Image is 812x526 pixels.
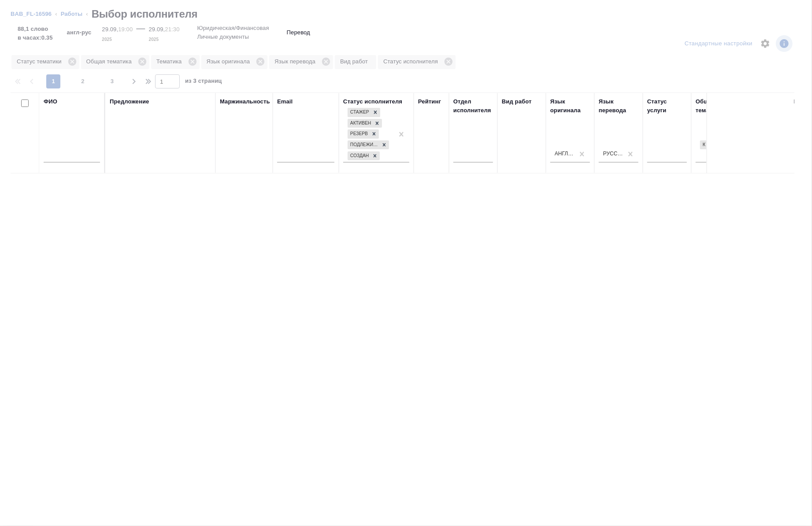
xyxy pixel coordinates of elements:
div: Вид работ [502,97,532,106]
div: Создан [348,151,370,161]
div: Юридическая/Финансовая [700,140,705,150]
p: Перевод [287,28,310,37]
div: Английский [555,150,575,158]
div: Подлежит внедрению [348,140,379,150]
div: Отдел исполнителя [453,97,493,115]
div: Юридическая/Финансовая [699,140,716,151]
div: Email [277,97,293,106]
div: Предложение [110,97,149,106]
div: Статус исполнителя [343,97,402,106]
div: Стажер, Активен, Резерв, Подлежит внедрению, Создан [347,140,390,151]
div: ФИО [44,97,57,106]
div: Резерв [348,129,369,139]
div: Стажер [348,108,371,117]
div: Статус услуги [647,97,687,115]
div: Язык оригинала [550,97,590,115]
div: Стажер, Активен, Резерв, Подлежит внедрению, Создан [347,151,381,162]
div: Рейтинг [418,97,441,106]
div: Стажер, Активен, Резерв, Подлежит внедрению, Создан [347,118,383,129]
div: Русский [603,150,623,158]
div: Стажер, Активен, Резерв, Подлежит внедрению, Создан [347,129,380,140]
div: Общая тематика [696,97,735,115]
div: Маржинальность [220,97,270,106]
div: Язык перевода [599,97,638,115]
div: Активен [348,119,372,128]
div: Стажер, Активен, Резерв, Подлежит внедрению, Создан [347,107,381,118]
